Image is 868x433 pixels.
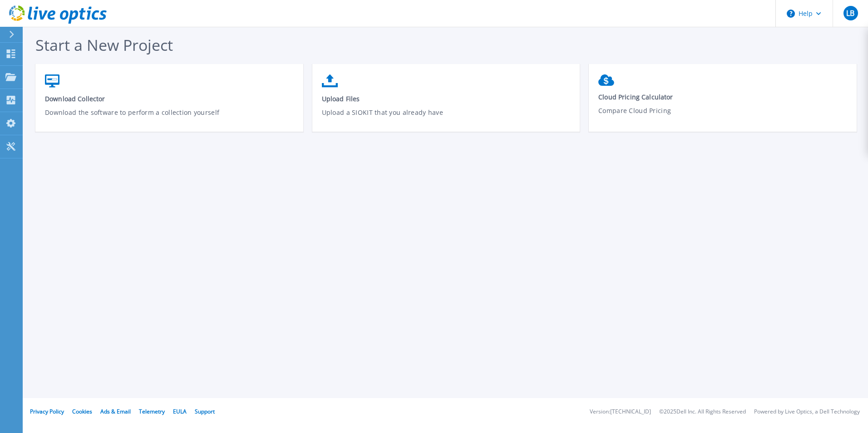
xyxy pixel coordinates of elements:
a: Cloud Pricing CalculatorCompare Cloud Pricing [589,70,857,133]
span: LB [846,10,854,17]
a: Cookies [72,408,92,415]
li: Powered by Live Optics, a Dell Technology [754,409,860,415]
a: EULA [173,408,187,415]
a: Download CollectorDownload the software to perform a collection yourself [35,70,303,135]
span: Download Collector [45,94,294,103]
a: Telemetry [139,408,165,415]
p: Download the software to perform a collection yourself [45,108,294,128]
span: Cloud Pricing Calculator [598,93,848,101]
a: Support [195,408,215,415]
span: Start a New Project [35,34,173,55]
li: © 2025 Dell Inc. All Rights Reserved [659,409,746,415]
li: Version: [TECHNICAL_ID] [590,409,651,415]
a: Upload FilesUpload a SIOKIT that you already have [312,70,580,135]
span: Upload Files [322,94,571,103]
a: Privacy Policy [30,408,64,415]
p: Compare Cloud Pricing [598,106,848,127]
p: Upload a SIOKIT that you already have [322,108,571,128]
a: Ads & Email [100,408,131,415]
